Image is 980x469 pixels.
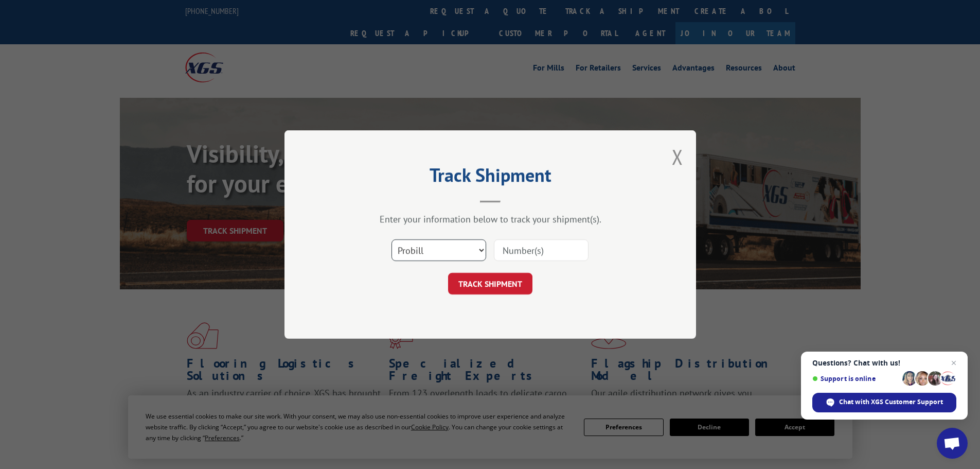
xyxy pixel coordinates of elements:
[812,359,956,367] span: Questions? Chat with us!
[937,428,968,459] a: Open chat
[336,213,645,225] div: Enter your information below to track your shipment(s).
[336,168,645,187] h2: Track Shipment
[494,239,589,261] input: Number(s)
[839,397,943,407] span: Chat with XGS Customer Support
[672,143,683,170] button: Close modal
[448,273,532,294] button: TRACK SHIPMENT
[812,393,956,412] span: Chat with XGS Customer Support
[812,375,899,383] span: Support is online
